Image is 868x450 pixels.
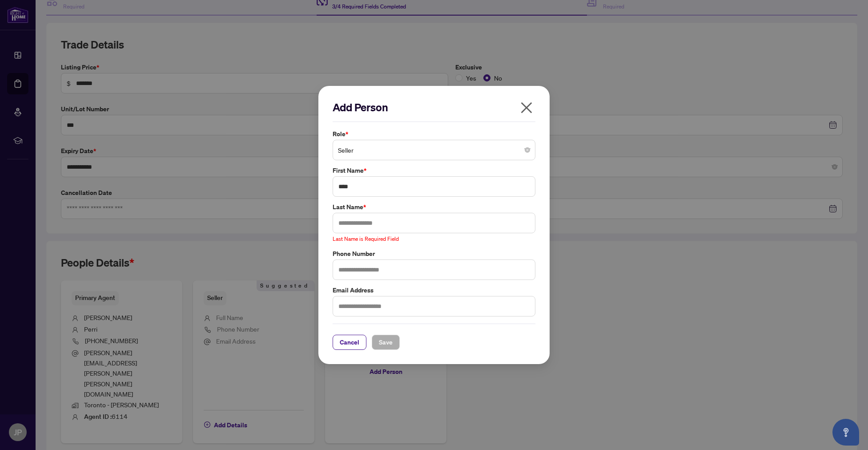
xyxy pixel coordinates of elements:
span: close-circle [525,147,530,153]
button: Save [372,335,400,350]
span: Seller [338,142,530,158]
button: Cancel [333,335,366,350]
span: close [519,101,534,115]
h2: Add Person [333,100,535,114]
label: First Name [333,166,535,175]
label: Phone Number [333,249,535,259]
label: Last Name [333,202,535,212]
span: Cancel [340,335,359,349]
label: Email Address [333,285,535,295]
span: Last Name is Required Field [333,235,399,242]
label: Role [333,129,535,139]
button: Open asap [832,419,859,446]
